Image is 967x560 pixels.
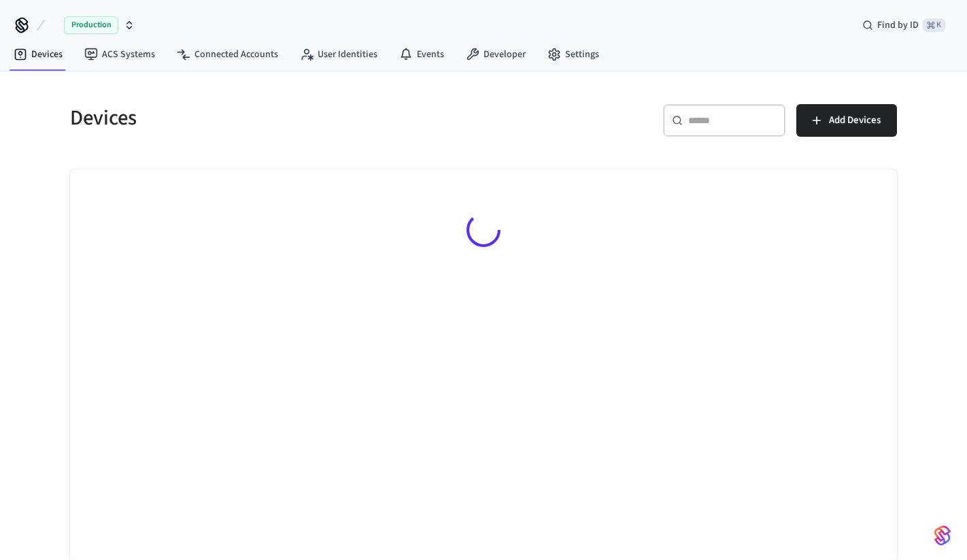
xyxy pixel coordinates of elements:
[796,104,897,137] button: Add Devices
[388,42,455,67] a: Events
[70,104,475,132] h5: Devices
[877,18,919,32] span: Find by ID
[934,525,951,546] img: SeamLogoGradient.69752ec5.svg
[455,42,537,67] a: Developer
[64,16,118,34] span: Production
[3,42,73,67] a: Devices
[73,42,166,67] a: ACS Systems
[166,42,289,67] a: Connected Accounts
[289,42,388,67] a: User Identities
[923,18,945,32] span: ⌘ K
[537,42,610,67] a: Settings
[851,13,956,37] div: Find by ID⌘ K
[829,112,881,129] span: Add Devices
